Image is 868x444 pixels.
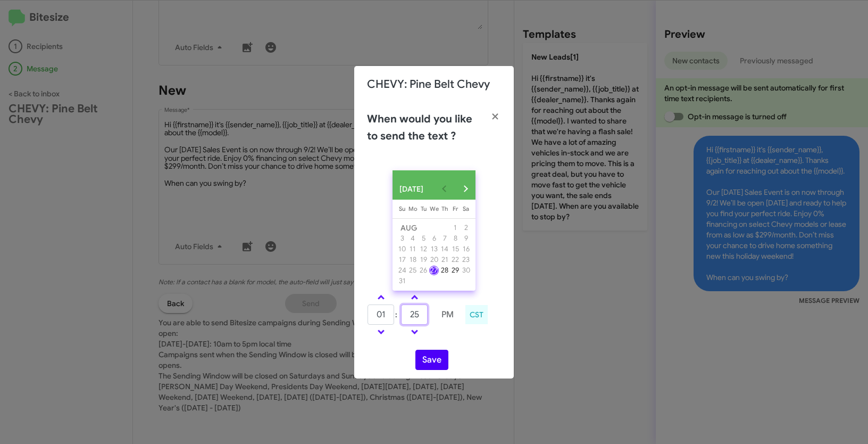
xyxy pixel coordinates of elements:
[407,244,418,254] button: August 11, 2025
[408,244,418,254] div: 11
[399,179,423,199] span: [DATE]
[419,244,428,254] div: 12
[440,255,449,265] div: 21
[397,234,407,243] div: 3
[429,254,439,265] button: August 20, 2025
[395,304,400,325] td: :
[397,223,450,233] td: AUG
[461,234,471,243] div: 9
[419,255,428,265] div: 19
[439,244,450,254] button: August 14, 2025
[354,66,514,102] div: CHEVY: Pine Belt Chevy
[450,244,460,254] div: 15
[408,205,418,212] span: Mo
[465,305,488,324] div: CST
[433,178,455,200] button: Previous month
[429,233,439,244] button: August 6, 2025
[441,205,448,212] span: Th
[399,205,405,212] span: Su
[429,266,439,275] div: 27
[463,205,469,212] span: Sa
[461,233,471,244] button: August 9, 2025
[397,276,407,286] button: August 31, 2025
[429,265,439,276] button: August 27, 2025
[429,244,439,254] div: 13
[440,234,449,243] div: 7
[450,254,461,265] button: August 22, 2025
[461,244,471,254] button: August 16, 2025
[440,244,449,254] div: 14
[397,276,407,286] div: 31
[450,266,460,275] div: 29
[453,205,458,212] span: Fr
[407,233,418,244] button: August 4, 2025
[408,234,418,243] div: 4
[450,223,460,233] div: 1
[429,244,439,254] button: August 13, 2025
[401,305,428,325] input: MM
[397,233,407,244] button: August 3, 2025
[461,266,471,275] div: 30
[397,266,407,275] div: 24
[461,223,471,233] button: August 2, 2025
[461,223,471,233] div: 2
[450,255,460,265] div: 22
[419,266,428,275] div: 26
[397,244,407,254] button: August 10, 2025
[418,254,429,265] button: August 19, 2025
[397,244,407,254] div: 10
[397,265,407,276] button: August 24, 2025
[450,244,461,254] button: August 15, 2025
[407,265,418,276] button: August 25, 2025
[450,234,460,243] div: 8
[440,266,449,275] div: 28
[392,178,434,200] button: Choose month and year
[461,244,471,254] div: 16
[419,234,428,243] div: 5
[455,178,476,200] button: Next month
[368,305,394,325] input: HH
[435,305,461,325] button: PM
[418,233,429,244] button: August 5, 2025
[408,266,418,275] div: 25
[415,350,448,370] button: Save
[429,255,439,265] div: 20
[430,205,439,212] span: We
[397,255,407,265] div: 17
[397,254,407,265] button: August 17, 2025
[408,255,418,265] div: 18
[461,265,471,276] button: August 30, 2025
[450,265,461,276] button: August 29, 2025
[450,233,461,244] button: August 8, 2025
[439,233,450,244] button: August 7, 2025
[418,265,429,276] button: August 26, 2025
[461,254,471,265] button: August 23, 2025
[461,255,471,265] div: 23
[407,254,418,265] button: August 18, 2025
[429,234,439,243] div: 6
[439,265,450,276] button: August 28, 2025
[450,223,461,233] button: August 1, 2025
[439,254,450,265] button: August 21, 2025
[367,111,481,145] h2: When would you like to send the text ?
[421,205,427,212] span: Tu
[418,244,429,254] button: August 12, 2025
